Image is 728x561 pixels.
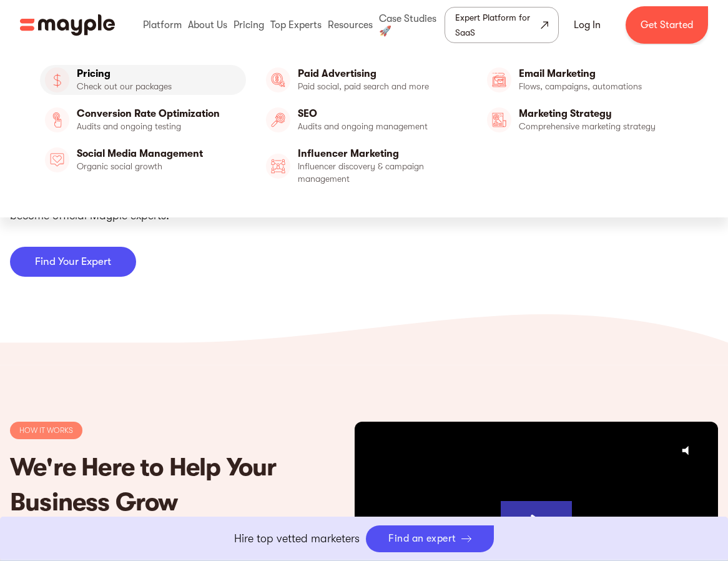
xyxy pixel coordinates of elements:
[35,256,111,267] p: Find Your Expert
[10,450,355,520] h2: We're Here to Help Your Business Grow
[672,434,706,467] button: Click for sound
[267,5,325,45] div: Top Experts
[185,5,230,45] div: About Us
[10,247,136,277] a: Find Your Expert
[20,13,115,37] a: home
[230,5,267,45] div: Pricing
[20,13,115,37] img: Mayple logo
[445,7,559,43] a: Expert Platform for SaaS
[559,10,616,40] a: Log In
[455,10,538,40] div: Expert Platform for SaaS
[501,501,572,547] button: Play Video: Mayple. Your Digital Marketing Home.
[626,6,708,44] a: Get Started
[19,425,73,436] p: HOW IT WORKS
[325,5,376,45] div: Resources
[140,5,185,45] div: Platform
